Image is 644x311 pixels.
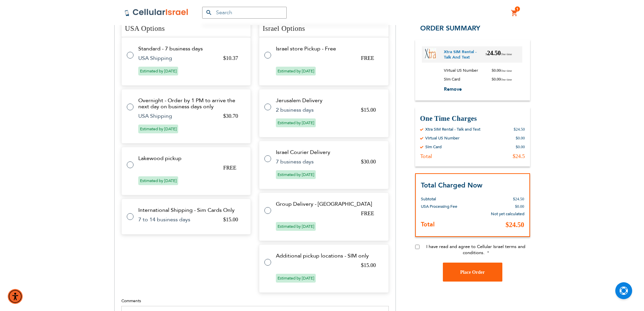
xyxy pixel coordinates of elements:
td: Group Delivery - [GEOGRAPHIC_DATA] [276,201,380,207]
span: $30.70 [223,113,238,119]
span: $15.00 [223,217,238,222]
td: Israel Courier Delivery [276,149,380,155]
div: Total [420,153,432,160]
td: Overnight - Order by 1 PM to arrive the next day on business days only [138,97,243,110]
span: $30.00 [361,159,376,164]
input: Search [202,7,287,19]
strong: Total [421,220,435,229]
div: Xtra SIM Rental - Talk and Text [425,127,480,132]
span: $ [492,68,494,73]
span: $0.00 [515,204,524,209]
span: Place Order [460,270,485,275]
div: $0.00 [516,144,525,150]
span: 0.00 [492,68,512,73]
span: $24.50 [513,197,524,201]
span: Estimated by [DATE] [276,67,316,75]
span: $15.00 [361,107,376,113]
div: Sim Card [425,144,442,150]
td: USA Shipping [138,113,215,119]
a: 1 [511,9,518,17]
span: $ [485,52,487,56]
th: Subtotal [421,190,474,203]
td: 7 to 14 business days [138,217,215,223]
span: $24.50 [506,221,524,228]
span: 0.00 [492,76,512,82]
span: Order Summary [420,24,480,33]
div: Accessibility Menu [8,289,23,304]
span: One time [501,78,512,81]
td: 2 business days [276,107,353,113]
span: 1 [516,6,519,12]
h3: One Time Charges [420,114,525,123]
span: FREE [223,165,236,171]
span: Remove [444,86,462,92]
span: I have read and agree to Cellular Israel terms and conditions. [426,244,525,256]
span: Not yet calculated [491,211,524,217]
td: Additional pickup locations - SIM only [276,253,380,259]
span: Sim Card [444,76,465,82]
span: FREE [361,55,374,61]
label: Comments [121,298,389,304]
span: One time [501,52,512,56]
td: International Shipping - Sim Cards Only [138,207,243,213]
td: Israel store Pickup - Free [276,46,380,52]
div: $24.50 [514,127,525,132]
span: Estimated by [DATE] [138,176,178,185]
div: $24.5 [513,153,525,160]
h4: Israel Options [259,20,389,38]
h4: USA Options [121,20,251,38]
strong: Total Charged Now [421,181,482,190]
a: Xtra SIM Rental - Talk and Text [444,49,481,60]
td: Jerusalem Delivery [276,97,380,104]
span: FREE [361,210,374,216]
span: One time [501,69,512,72]
div: Virtual US Number [425,135,459,141]
span: 24.50 [485,49,512,60]
span: $10.37 [223,55,238,61]
td: Standard - 7 business days [138,46,243,52]
img: Xtra SIM Rental - Talk and Text [425,48,436,60]
span: Estimated by [DATE] [276,118,316,127]
span: Estimated by [DATE] [276,274,316,283]
span: Estimated by [DATE] [276,170,316,179]
span: Estimated by [DATE] [276,222,316,231]
button: Place Order [443,263,502,282]
td: 7 business days [276,159,353,165]
span: $15.00 [361,262,376,268]
td: Lakewood pickup [138,155,243,161]
span: USA Processing Fee [421,204,457,209]
td: USA Shipping [138,55,215,61]
span: Estimated by [DATE] [138,125,178,133]
span: Estimated by [DATE] [138,67,178,75]
span: $ [492,77,494,82]
img: Cellular Israel Logo [124,8,189,17]
div: $0.00 [516,135,525,141]
span: Virtual US Number [444,68,483,73]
